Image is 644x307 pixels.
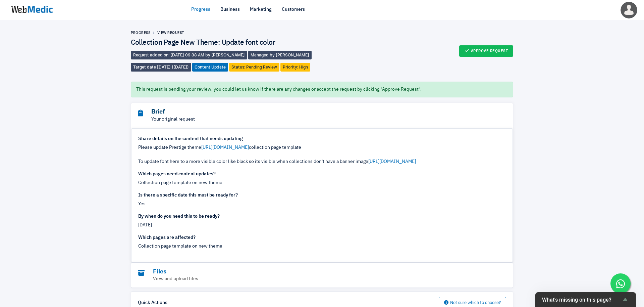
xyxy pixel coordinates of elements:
[459,45,514,57] button: Approve Request
[192,63,228,72] span: Content Update
[138,300,167,306] h6: Quick Actions
[138,172,216,176] strong: Which pages need content updates?
[201,145,249,150] a: [URL][DOMAIN_NAME]
[250,6,272,13] a: Marketing
[131,51,247,59] span: Request added on: [DATE] 09:38 AM by [PERSON_NAME]
[138,243,506,250] div: Collection page template on new theme
[138,116,469,123] p: Your original request
[138,268,469,276] h3: Files
[282,6,305,13] a: Customers
[191,6,210,13] a: Progress
[280,63,310,72] span: Priority: High
[138,136,243,141] strong: Share details on the content that needs updating
[248,51,312,59] span: Managed by [PERSON_NAME]
[131,39,322,47] h4: Collection Page New Theme: Update font color
[138,193,238,198] strong: Is there a specific date this must be ready for?
[368,159,416,164] a: [URL][DOMAIN_NAME]
[542,296,629,304] button: Show survey - What's missing on this page?
[220,6,240,13] a: Business
[138,144,506,165] div: Please update Prestige theme collection page template To update font here to a more visible color...
[131,31,150,35] a: Progress
[131,30,322,35] nav: breadcrumb
[138,235,196,240] strong: Which pages are affected?
[138,275,469,282] p: View and upload files
[131,63,191,72] span: Target date [DATE] ([DATE])
[157,31,184,35] a: View Request
[138,179,506,186] div: Collection page template on new theme
[542,297,621,303] span: What's missing on this page?
[138,201,506,208] p: Yes
[138,214,220,219] strong: By when do you need this to be ready?
[229,63,279,72] span: Status: Pending Review
[138,108,469,116] h3: Brief
[131,82,513,97] div: This request is pending your review, you could let us know if there are any changes or accept the...
[138,222,506,229] p: [DATE]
